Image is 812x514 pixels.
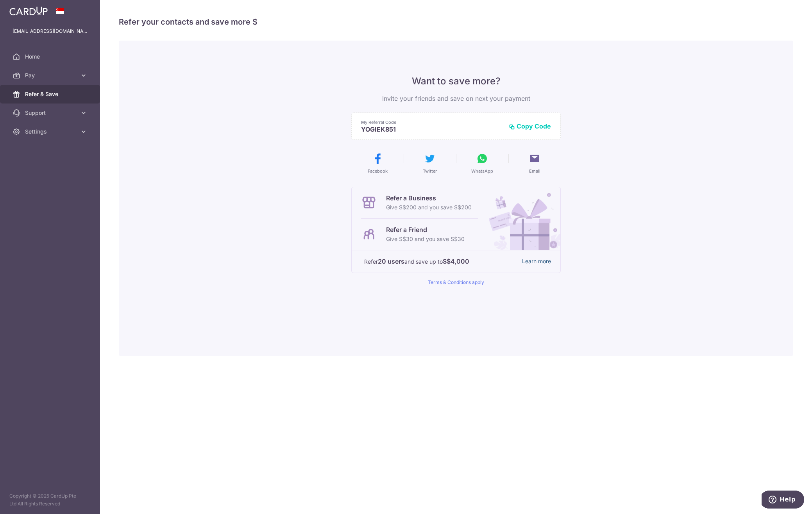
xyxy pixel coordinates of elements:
strong: S$4,000 [443,257,469,266]
span: Twitter [423,168,437,174]
button: Facebook [354,152,401,174]
span: Pay [25,71,77,79]
a: Terms & Conditions apply [428,279,484,285]
button: Copy Code [509,122,551,130]
button: WhatsApp [459,152,505,174]
h4: Refer your contacts and save more $ [119,16,793,28]
p: Give S$30 and you save S$30 [386,234,465,244]
p: My Referral Code [361,119,503,125]
span: Facebook [368,168,388,174]
img: Refer [481,187,560,250]
img: CardUp [9,6,48,16]
p: Refer a Friend [386,225,465,234]
p: [EMAIL_ADDRESS][DOMAIN_NAME] [13,27,88,35]
span: Settings [25,128,77,136]
a: Learn more [522,257,551,266]
span: Refer & Save [25,90,77,98]
span: Help [18,5,34,12]
p: YOGIEK851 [361,125,503,133]
button: Email [512,152,558,174]
p: Give S$200 and you save S$200 [386,203,472,212]
span: Support [25,109,77,117]
p: Refer and save up to [364,257,516,266]
p: Want to save more? [351,75,561,87]
p: Invite your friends and save on next your payment [351,94,561,103]
span: WhatsApp [471,168,493,174]
iframe: Opens a widget where you can find more information [762,491,804,510]
span: Home [25,53,77,61]
strong: 20 users [378,257,404,266]
p: Refer a Business [386,193,472,203]
button: Twitter [407,152,453,174]
span: Email [529,168,540,174]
